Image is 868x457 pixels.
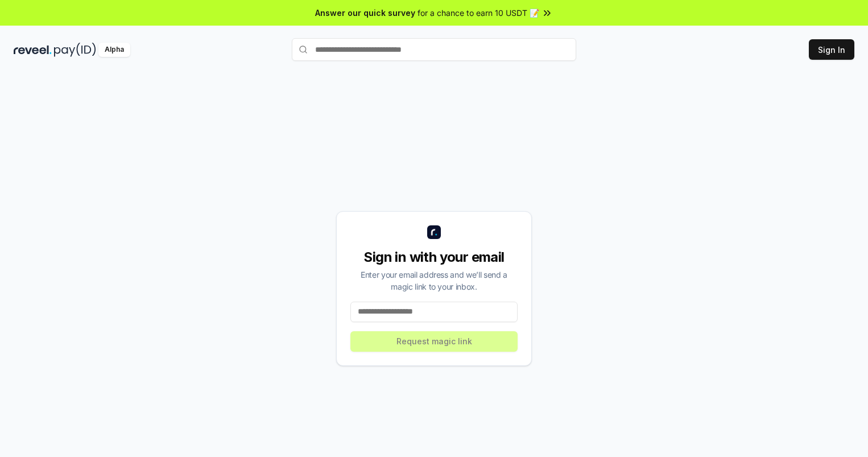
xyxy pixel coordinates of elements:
div: Sign in with your email [350,248,518,266]
img: reveel_dark [14,43,52,57]
span: for a chance to earn 10 USDT 📝 [418,7,539,19]
img: pay_id [54,43,96,57]
div: Alpha [98,43,130,57]
span: Answer our quick survey [315,7,415,19]
button: Sign In [809,39,854,60]
div: Enter your email address and we’ll send a magic link to your inbox. [350,269,518,293]
img: logo_small [427,225,441,239]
